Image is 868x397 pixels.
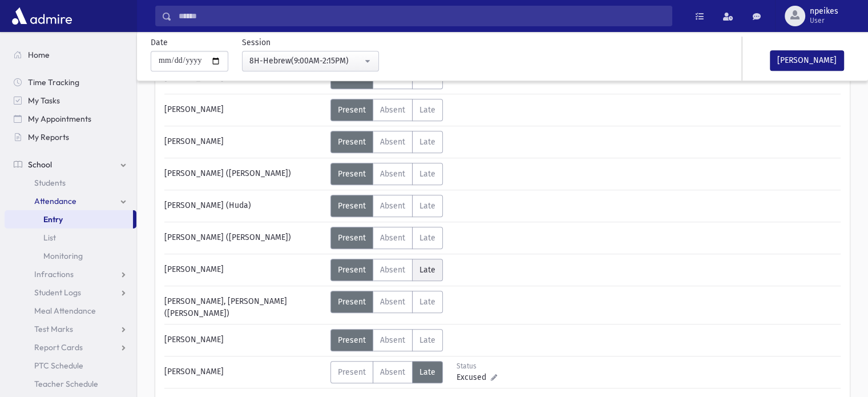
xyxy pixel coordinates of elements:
span: My Reports [28,132,69,142]
span: User [810,16,838,25]
span: Late [419,169,435,179]
span: Absent [380,233,405,243]
div: AttTypes [330,259,443,281]
div: AttTypes [330,131,443,153]
span: Infractions [34,269,74,279]
span: Report Cards [34,342,83,352]
div: AttTypes [330,163,443,185]
span: PTC Schedule [34,360,83,371]
label: Date [151,37,168,49]
input: Search [172,6,672,26]
div: [PERSON_NAME] [159,99,330,121]
div: AttTypes [330,329,443,351]
span: Present [338,169,366,179]
a: Entry [5,210,133,228]
span: Absent [380,137,405,147]
span: School [28,159,52,170]
a: Report Cards [5,338,136,356]
a: Meal Attendance [5,302,136,320]
div: AttTypes [330,291,443,313]
div: [PERSON_NAME] [159,131,330,153]
div: [PERSON_NAME] (Huda) [159,195,330,217]
a: Home [5,46,136,64]
span: Absent [380,367,405,377]
a: Teacher Schedule [5,375,136,393]
a: Infractions [5,265,136,283]
span: Present [338,335,366,345]
button: 8H-Hebrew(9:00AM-2:15PM) [242,51,379,71]
a: Test Marks [5,320,136,338]
span: Late [419,297,435,307]
a: Time Tracking [5,73,136,91]
span: Present [338,367,366,377]
label: Session [242,37,271,49]
a: List [5,228,136,247]
a: My Tasks [5,91,136,110]
div: AttTypes [330,227,443,249]
span: My Appointments [28,114,91,124]
span: Absent [380,297,405,307]
span: Time Tracking [28,77,79,87]
span: Present [338,137,366,147]
div: [PERSON_NAME], [PERSON_NAME] ([PERSON_NAME]) [159,291,330,319]
span: Late [419,367,435,377]
div: AttTypes [330,99,443,121]
a: PTC Schedule [5,356,136,375]
span: Attendance [34,196,76,206]
span: Absent [380,335,405,345]
span: My Tasks [28,95,60,106]
span: Present [338,233,366,243]
span: Late [419,335,435,345]
span: Absent [380,169,405,179]
span: Absent [380,265,405,275]
div: [PERSON_NAME] [159,361,330,383]
div: AttTypes [330,361,443,383]
a: Student Logs [5,283,136,302]
img: AdmirePro [9,5,75,27]
div: 8H-Hebrew(9:00AM-2:15PM) [249,55,362,67]
span: Test Marks [34,324,73,334]
div: [PERSON_NAME] [159,329,330,351]
span: Monitoring [43,251,83,261]
span: Present [338,297,366,307]
span: Student Logs [34,287,81,298]
a: School [5,155,136,174]
span: Absent [380,201,405,211]
div: AttTypes [330,195,443,217]
span: Absent [380,105,405,115]
button: [PERSON_NAME] [770,50,844,71]
span: List [43,232,56,243]
a: Students [5,174,136,192]
span: npeikes [810,7,838,16]
span: Present [338,105,366,115]
span: Late [419,137,435,147]
div: [PERSON_NAME] ([PERSON_NAME]) [159,163,330,185]
span: Meal Attendance [34,306,96,316]
a: Monitoring [5,247,136,265]
span: Students [34,178,66,188]
div: [PERSON_NAME] [159,259,330,281]
a: My Reports [5,128,136,146]
span: Late [419,105,435,115]
a: My Appointments [5,110,136,128]
span: Entry [43,214,63,224]
span: Late [419,233,435,243]
a: Attendance [5,192,136,210]
span: Teacher Schedule [34,379,98,389]
span: Present [338,201,366,211]
span: Late [419,265,435,275]
span: Late [419,201,435,211]
div: [PERSON_NAME] ([PERSON_NAME]) [159,227,330,249]
span: Present [338,265,366,275]
span: Home [28,50,50,60]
